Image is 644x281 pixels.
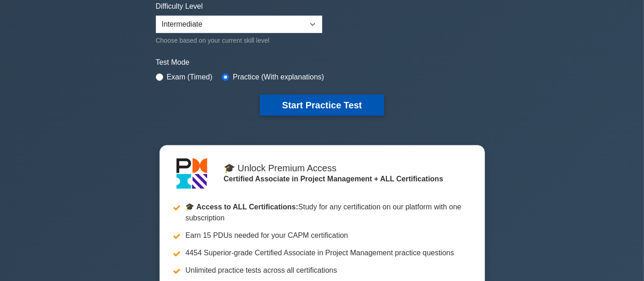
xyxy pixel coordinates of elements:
div: Choose based on your current skill level [156,35,322,46]
label: Exam (Timed) [167,72,213,83]
label: Practice (With explanations) [233,72,324,83]
button: Start Practice Test [260,95,384,116]
label: Test Mode [156,57,489,68]
label: Difficulty Level [156,1,203,12]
